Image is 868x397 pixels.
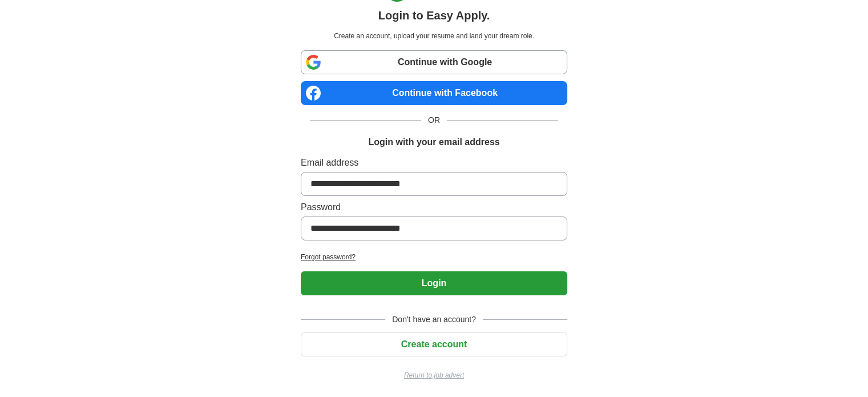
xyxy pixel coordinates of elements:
[301,339,567,349] a: Create account
[301,156,567,170] label: Email address
[301,332,567,356] button: Create account
[301,200,567,214] label: Password
[301,271,567,295] button: Login
[378,7,490,24] h1: Login to Easy Apply.
[385,314,483,326] span: Don't have an account?
[301,50,567,74] a: Continue with Google
[301,81,567,105] a: Continue with Facebook
[421,114,447,126] span: OR
[301,252,567,262] a: Forgot password?
[301,370,567,380] a: Return to job advert
[368,135,499,149] h1: Login with your email address
[303,31,565,41] p: Create an account, upload your resume and land your dream role.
